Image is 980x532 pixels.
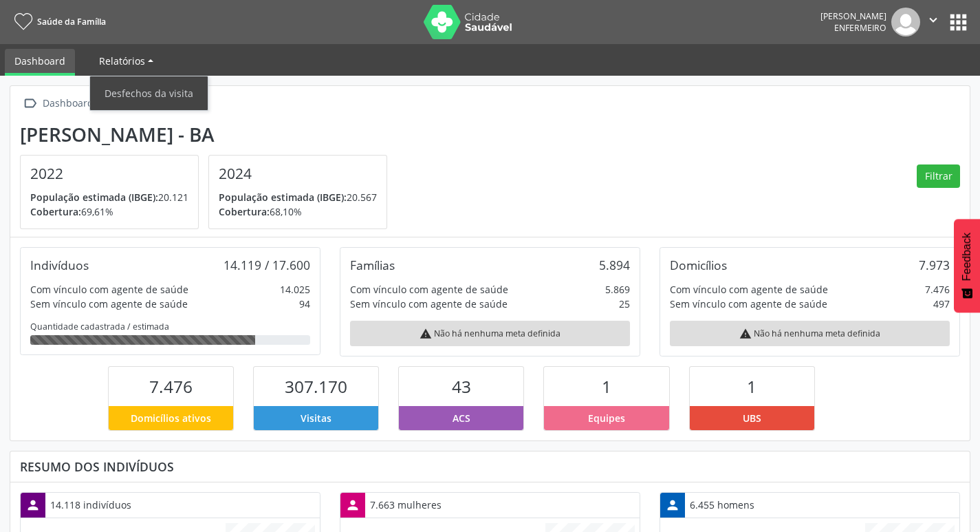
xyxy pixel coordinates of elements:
a: Dashboard [5,49,75,76]
img: img [891,8,920,36]
div: Com vínculo com agente de saúde [350,282,508,297]
span: Saúde da Família [37,16,106,28]
span: 1 [747,375,756,398]
span: Cobertura: [30,205,81,218]
div: Com vínculo com agente de saúde [670,282,828,297]
p: 68,10% [219,204,377,219]
div: Sem vínculo com agente de saúde [670,297,827,311]
div: Não há nenhuma meta definida [670,321,950,346]
button: apps [946,10,970,34]
ul: Relatórios [89,76,208,111]
i: warning [420,328,432,340]
div: Sem vínculo com agente de saúde [30,297,188,311]
span: 1 [602,375,611,398]
div: 5.894 [599,257,630,273]
h4: 2024 [219,165,377,182]
div: 497 [933,297,950,311]
div: [PERSON_NAME] - BA [20,123,397,146]
span: Equipes [588,411,625,425]
div: 14.118 indivíduos [45,493,136,517]
i: person [345,498,360,513]
span: Enfermeiro [834,22,886,34]
a: Saúde da Família [10,10,106,33]
p: 20.567 [219,190,377,204]
span: Visitas [301,411,331,425]
button:  [920,8,946,36]
i: person [25,498,41,513]
i: warning [739,328,752,340]
div: Quantidade cadastrada / estimada [30,321,310,332]
p: 69,61% [30,204,188,219]
div: 7.973 [919,257,950,273]
i:  [926,12,941,28]
span: 7.476 [149,375,193,398]
div: Com vínculo com agente de saúde [30,282,188,297]
div: 94 [299,297,310,311]
div: 6.455 homens [685,493,759,517]
button: Filtrar [917,164,960,188]
span: Cobertura: [219,205,270,218]
span: ACS [453,411,470,425]
span: 307.170 [285,375,347,398]
div: 14.119 / 17.600 [224,257,310,273]
div: Sem vínculo com agente de saúde [350,297,508,311]
div: 25 [619,297,630,311]
div: Indivíduos [30,257,89,273]
h4: 2022 [30,165,188,182]
span: UBS [743,411,761,425]
span: População estimada (IBGE): [219,191,347,204]
a: Relatórios [89,49,163,73]
button: Feedback - Mostrar pesquisa [954,219,980,312]
div: Famílias [350,257,395,273]
div: Resumo dos indivíduos [20,459,960,474]
div: 7.663 mulheres [365,493,446,517]
div: 14.025 [280,282,310,297]
span: 43 [452,375,471,398]
a:  Dashboard [20,94,96,114]
span: Domicílios ativos [131,411,211,425]
i: person [665,498,680,513]
span: População estimada (IBGE): [30,191,158,204]
div: Domicílios [670,257,727,273]
div: 5.869 [605,282,630,297]
span: Relatórios [99,54,145,67]
div: [PERSON_NAME] [820,10,886,22]
a: Desfechos da visita [90,81,208,105]
div: Não há nenhuma meta definida [350,321,630,346]
div: 7.476 [925,282,950,297]
span: Feedback [961,233,973,281]
div: Dashboard [40,94,96,114]
i:  [20,94,40,114]
p: 20.121 [30,190,188,204]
